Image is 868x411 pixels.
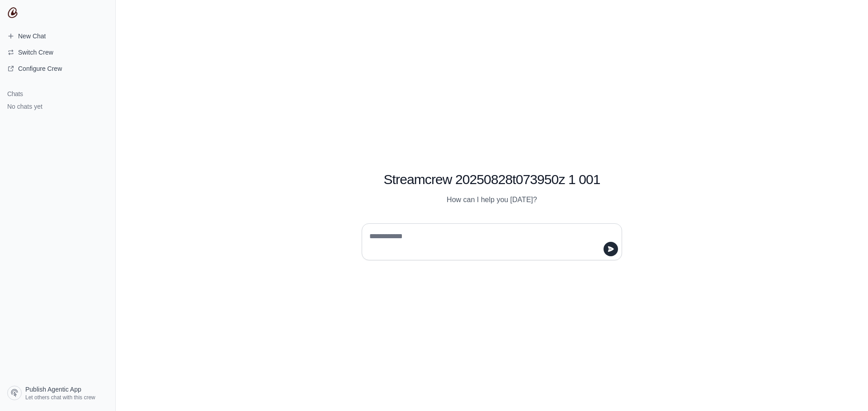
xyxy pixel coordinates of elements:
[7,7,18,18] img: CrewAI Logo
[4,45,112,60] button: Switch Crew
[4,61,112,76] a: Configure Crew
[362,194,622,205] p: How can I help you [DATE]?
[362,171,622,188] h1: Streamcrew 20250828t073950z 1 001
[25,394,95,401] span: Let others chat with this crew
[18,48,53,57] span: Switch Crew
[4,29,112,43] a: New Chat
[18,64,62,73] span: Configure Crew
[18,32,46,41] span: New Chat
[25,385,81,394] span: Publish Agentic App
[4,382,112,404] a: Publish Agentic App Let others chat with this crew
